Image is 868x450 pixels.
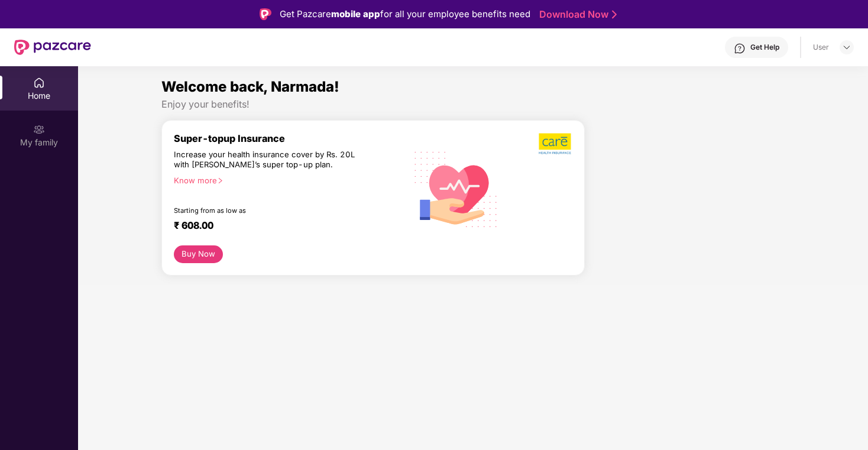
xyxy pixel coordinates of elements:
[161,78,339,95] span: Welcome back, Narmada!
[750,43,779,52] div: Get Help
[612,8,617,21] img: Stroke
[174,176,399,184] div: Know more
[174,150,355,170] div: Increase your health insurance cover by Rs. 20L with [PERSON_NAME]’s super top-up plan.
[14,40,91,55] img: New Pazcare Logo
[813,43,829,52] div: User
[217,177,224,184] span: right
[174,206,356,215] div: Starting from as low as
[539,8,613,21] a: Download Now
[539,132,572,155] img: b5dec4f62d2307b9de63beb79f102df3.png
[33,124,45,135] img: svg+xml;base64,PHN2ZyB3aWR0aD0iMjAiIGhlaWdodD0iMjAiIHZpZXdCb3g9IjAgMCAyMCAyMCIgZmlsbD0ibm9uZSIgeG...
[406,138,506,239] img: svg+xml;base64,PHN2ZyB4bWxucz0iaHR0cDovL3d3dy53My5vcmcvMjAwMC9zdmciIHhtbG5zOnhsaW5rPSJodHRwOi8vd3...
[331,8,380,20] strong: mobile app
[280,7,530,21] div: Get Pazcare for all your employee benefits need
[842,43,851,52] img: svg+xml;base64,PHN2ZyBpZD0iRHJvcGRvd24tMzJ4MzIiIHhtbG5zPSJodHRwOi8vd3d3LnczLm9yZy8yMDAwL3N2ZyIgd2...
[33,77,45,89] img: svg+xml;base64,PHN2ZyBpZD0iSG9tZSIgeG1sbnM9Imh0dHA6Ly93d3cudzMub3JnLzIwMDAvc3ZnIiB3aWR0aD0iMjAiIG...
[174,219,394,234] div: ₹ 608.00
[260,8,271,20] img: Logo
[174,132,406,144] div: Super-topup Insurance
[174,245,223,263] button: Buy Now
[734,43,746,54] img: svg+xml;base64,PHN2ZyBpZD0iSGVscC0zMngzMiIgeG1sbnM9Imh0dHA6Ly93d3cudzMub3JnLzIwMDAvc3ZnIiB3aWR0aD...
[161,98,785,111] div: Enjoy your benefits!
